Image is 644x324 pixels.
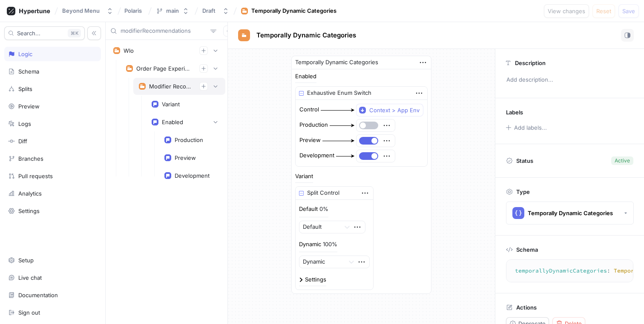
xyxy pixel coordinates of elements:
[544,4,589,18] button: View changes
[62,7,100,14] div: Beyond Menu
[152,4,193,18] button: main
[18,173,53,179] div: Pull requests
[59,4,117,18] button: Beyond Menu
[515,60,546,66] p: Description
[615,157,630,165] div: Active
[299,136,321,145] div: Preview
[256,32,356,39] span: Temporally Dynamic Categories
[166,7,179,14] div: main
[17,31,40,36] span: Search...
[149,83,193,90] div: Modifier Recommendations
[516,246,538,253] p: Schema
[4,26,85,40] button: Search...K
[618,4,639,18] button: Save
[307,89,371,97] div: Exhaustive Enum Switch
[514,125,547,131] div: Add labels...
[18,292,58,298] div: Documentation
[18,274,42,281] div: Live chat
[162,119,183,125] div: Enabled
[299,240,321,249] p: Dynamic
[4,288,101,302] a: Documentation
[299,121,328,129] div: Production
[18,103,40,110] div: Preview
[18,138,27,145] div: Diff
[516,188,530,195] p: Type
[18,207,40,214] div: Settings
[503,122,549,133] button: Add labels...
[299,151,334,160] div: Development
[307,189,339,197] div: Split Control
[295,173,313,179] div: Variant
[592,4,615,18] button: Reset
[295,74,316,79] div: Enabled
[596,9,611,14] span: Reset
[299,105,319,114] div: Control
[68,29,81,37] div: K
[136,65,193,72] div: Order Page Experiments
[528,210,613,217] div: Temporally Dynamic Categories
[175,136,203,143] div: Production
[323,242,337,247] div: 100%
[251,7,336,15] div: Temporally Dynamic Categories
[18,85,32,92] div: Splits
[18,257,34,264] div: Setup
[506,202,634,225] button: Temporally Dynamic Categories
[299,205,318,213] p: Default
[516,304,537,311] p: Actions
[18,68,39,75] div: Schema
[18,155,43,162] div: Branches
[124,8,142,14] span: Polaris
[18,309,40,316] div: Sign out
[175,172,210,179] div: Development
[369,107,420,114] div: Context > App Env
[162,101,180,108] div: Variant
[18,120,31,127] div: Logs
[319,206,328,212] div: 0%
[175,154,196,161] div: Preview
[506,109,523,116] p: Labels
[202,7,216,14] div: Draft
[295,58,378,67] div: Temporally Dynamic Categories
[516,155,533,167] p: Status
[356,104,423,117] button: Context > App Env
[124,47,134,54] div: Wlo
[548,9,585,14] span: View changes
[305,277,326,282] div: Settings
[622,9,635,14] span: Save
[18,190,42,197] div: Analytics
[121,27,207,35] input: Search...
[18,51,32,57] div: Logic
[503,73,637,87] p: Add description...
[199,4,233,18] button: Draft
